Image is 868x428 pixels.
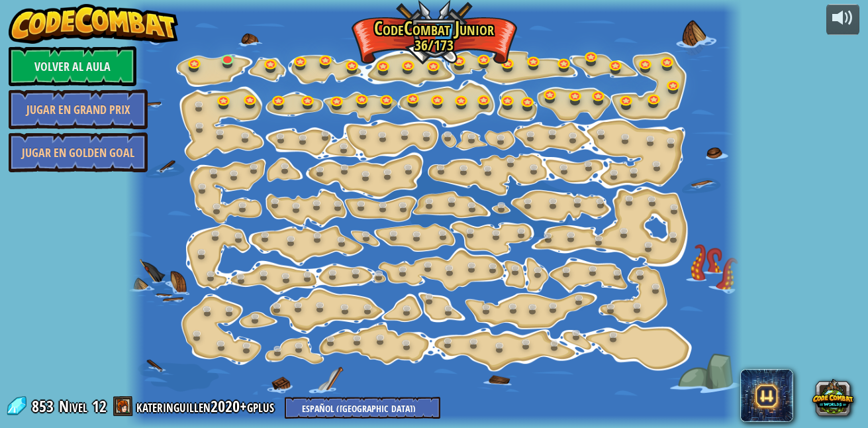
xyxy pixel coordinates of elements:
a: Volver al aula [9,46,136,86]
span: 12 [92,396,107,417]
button: Ajustar el volúmen [826,4,859,35]
span: 853 [32,396,58,417]
img: CodeCombat - Learn how to code by playing a game [9,4,178,44]
span: CodeCombat AI HackStack [740,369,793,422]
button: CodeCombat Worlds on Roblox [812,376,853,417]
a: kateringuillen2020+gplus [136,396,278,417]
a: Jugar en Golden Goal [9,133,148,172]
a: Jugar en Grand Prix [9,89,148,129]
span: Nivel [59,396,87,417]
